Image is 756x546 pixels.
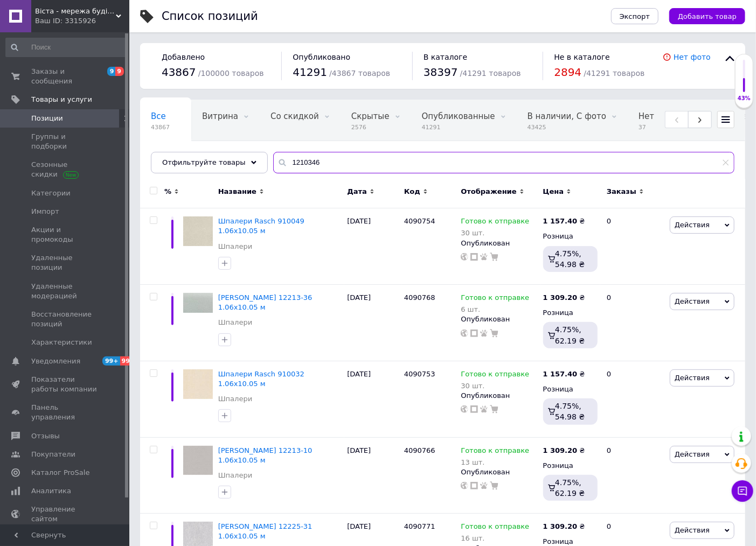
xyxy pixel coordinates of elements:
span: 4.75%, 54.98 ₴ [555,249,585,269]
img: Шпалери Erismann 12213-36 1.06х10.05 м [183,293,213,313]
div: 0 [600,437,667,514]
span: 4090771 [404,522,435,530]
span: Название [218,187,256,197]
a: [PERSON_NAME] 12213-10 1.06х10.05 м [218,446,313,464]
span: Удаленные позиции [31,253,100,272]
div: ₴ [543,369,585,379]
div: ₴ [543,522,585,531]
b: 1 157.40 [543,370,578,378]
div: [DATE] [344,208,401,285]
div: Розница [543,384,598,394]
div: ₴ [543,293,585,303]
span: Отзывы [31,431,60,441]
div: Опубликован [461,467,537,477]
span: С заниженной ценой [151,152,240,162]
span: Дата [347,187,367,197]
span: 2576 [351,123,390,131]
span: 4.75%, 54.98 ₴ [555,402,585,421]
span: Позиции [31,114,63,123]
button: Добавить товар [669,8,745,24]
span: Не в каталоге [554,53,610,61]
span: Добавлено [162,53,205,61]
div: [DATE] [344,361,401,437]
div: ₴ [543,446,585,456]
span: Віста - мережа будівельно-господарчих маркетів [35,6,116,16]
div: 6 шт. [461,305,529,313]
b: 1 309.20 [543,293,578,302]
div: Опубликован [461,239,537,248]
span: 38397 [424,66,458,79]
span: Каталог ProSale [31,468,89,478]
div: Розница [543,232,598,241]
img: Шпалери Erismann 12213-10 1.06х10.05 м [183,446,213,475]
img: Шпалери Rasch 910049 1.06х10.05 м [183,216,213,246]
span: 4.75%, 62.19 ₴ [555,325,585,345]
div: 30 шт. [461,229,529,237]
span: Витрина [202,111,238,121]
div: Список позиций [162,11,258,22]
span: Все [151,111,166,121]
div: 16 шт. [461,534,529,542]
button: Чат с покупателем [732,480,753,502]
span: 43425 [528,123,606,131]
span: Действия [675,526,710,534]
span: Удаленные модерацией [31,282,100,301]
span: Восстановление позиций [31,310,100,329]
div: 43% [736,95,753,102]
span: % [164,187,171,197]
div: 13 шт. [461,458,529,466]
div: 0 [600,208,667,285]
span: Заказы и сообщения [31,67,100,86]
div: 0 [600,285,667,361]
span: Сезонные скидки [31,160,100,179]
span: Готово к отправке [461,217,529,228]
span: 2894 [554,66,581,79]
span: Экспорт [620,12,650,20]
span: / 43867 товаров [329,69,390,78]
span: Аналитика [31,486,71,496]
b: 1 309.20 [543,446,578,454]
span: Действия [675,221,710,229]
span: 41291 [293,66,327,79]
span: В наличии, С фото [528,111,606,121]
span: Действия [675,297,710,305]
span: / 41291 товаров [460,69,521,78]
span: Отфильтруйте товары [162,158,246,166]
span: 41291 [422,123,495,131]
div: Розница [543,308,598,318]
span: 43867 [162,66,196,79]
input: Поиск [5,38,127,57]
div: ₴ [543,216,585,226]
span: 4090768 [404,293,435,302]
div: 30 шт. [461,382,529,390]
span: Нет в наличии [639,111,700,121]
a: Шпалери [218,242,252,251]
div: [DATE] [344,437,401,514]
span: Акции и промокоды [31,225,100,244]
span: Товары и услуги [31,95,92,104]
a: Нет фото [674,53,711,61]
span: Готово к отправке [461,522,529,534]
span: / 41291 товаров [584,69,645,78]
span: 37 [639,123,700,131]
div: Розница [543,461,598,471]
span: Действия [675,374,710,382]
span: Показатели работы компании [31,375,100,394]
a: [PERSON_NAME] 12213-36 1.06х10.05 м [218,293,313,311]
span: В каталоге [424,53,467,61]
span: Готово к отправке [461,446,529,458]
span: Со скидкой [271,111,319,121]
a: Шпалери Rasch 910049 1.06х10.05 м [218,217,304,235]
span: 99+ [102,356,120,366]
span: Шпалери Rasch 910032 1.06х10.05 м [218,370,304,388]
b: 1 309.20 [543,522,578,530]
a: [PERSON_NAME] 12225-31 1.06х10.05 м [218,522,313,540]
span: 4090766 [404,446,435,454]
span: Группы и подборки [31,132,100,151]
span: Импорт [31,207,59,216]
div: Опубликован [461,391,537,401]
